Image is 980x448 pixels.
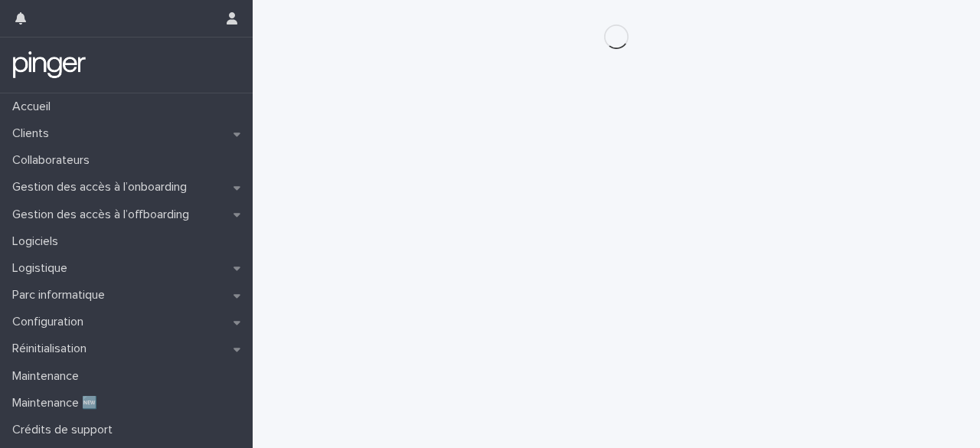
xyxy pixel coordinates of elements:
[6,423,125,437] p: Crédits de support
[6,234,70,249] p: Logiciels
[6,288,117,302] p: Parc informatique
[6,261,80,276] p: Logistique
[6,153,102,168] p: Collaborateurs
[6,396,109,410] p: Maintenance 🆕
[6,100,63,114] p: Accueil
[12,50,87,80] img: mTgBEunGTSyRkCgitkcU
[6,126,61,141] p: Clients
[6,180,199,195] p: Gestion des accès à l’onboarding
[6,315,96,329] p: Configuration
[6,208,201,222] p: Gestion des accès à l’offboarding
[6,342,99,356] p: Réinitialisation
[6,369,91,384] p: Maintenance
